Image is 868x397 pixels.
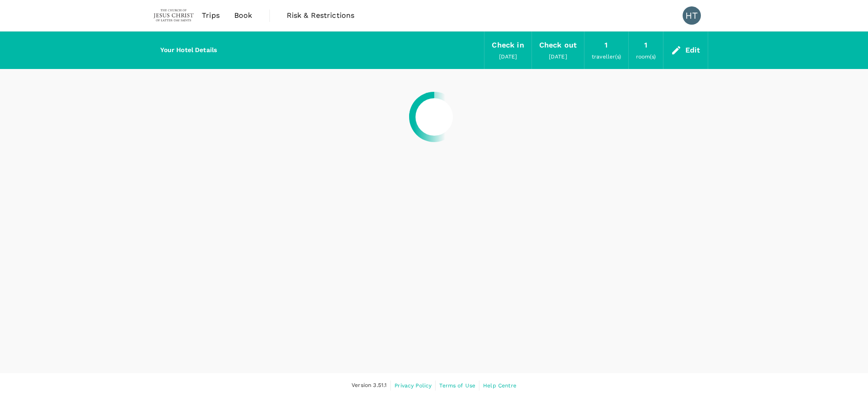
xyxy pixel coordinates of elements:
a: Terms of Use [439,381,475,391]
img: The Malaysian Church of Jesus Christ of Latter-day Saints [153,5,195,26]
span: [DATE] [499,53,517,60]
span: [DATE] [549,53,567,60]
div: Check in [492,39,524,52]
div: Edit [685,44,700,57]
span: Terms of Use [439,382,475,389]
div: HT [683,6,701,25]
span: Risk & Restrictions [287,10,355,21]
span: room(s) [636,53,656,60]
a: Help Centre [483,381,516,391]
span: Help Centre [483,382,516,389]
span: Trips [202,10,220,21]
h6: Your Hotel Details [160,45,217,55]
span: traveller(s) [592,53,621,60]
div: 1 [644,39,647,52]
a: Privacy Policy [395,381,431,391]
span: Version 3.51.1 [352,381,387,390]
span: Privacy Policy [395,382,431,389]
div: 1 [605,39,608,52]
span: Book [234,10,253,21]
div: Check out [539,39,577,52]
